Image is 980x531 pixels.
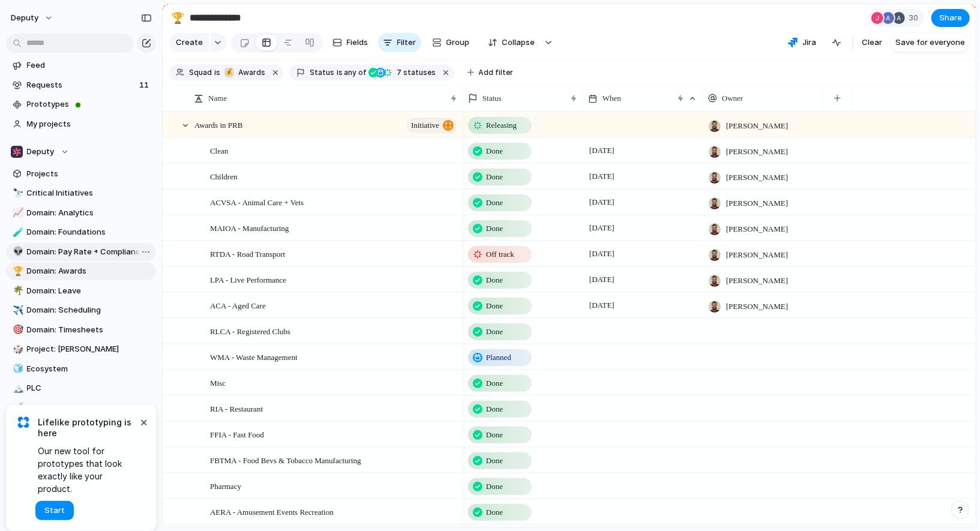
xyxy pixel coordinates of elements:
span: FFIA - Fast Food [210,427,264,441]
a: Prototypes [6,95,156,113]
button: Deputy [6,143,156,161]
span: Done [486,377,503,389]
button: Dismiss [137,415,151,429]
span: [PERSON_NAME] [726,223,788,235]
span: Domain: Scheduling [27,304,152,316]
button: 🌴 [11,285,23,297]
div: 🏆 [13,265,21,278]
a: 🧪Domain: Foundations [6,223,156,241]
span: [PERSON_NAME] [726,172,788,184]
span: Domain: Pay Rate + Compliance [27,246,152,258]
button: 🎲 [11,343,23,355]
button: ✈️ [11,304,23,316]
span: Done [486,274,503,286]
span: ACA - Aged Care [210,298,266,312]
span: Done [486,300,503,312]
span: Done [486,223,503,235]
span: Done [486,145,503,157]
a: 👽Domain: Pay Rate + Compliance [6,243,156,261]
span: Owner [722,92,743,104]
span: [DATE] [586,143,618,158]
span: Status [310,67,334,78]
span: 7 [394,68,404,77]
button: Save for everyone [891,33,970,52]
span: [DATE] [586,247,618,261]
span: deputy [11,12,38,24]
button: Start [35,501,74,520]
button: isany of [334,66,368,79]
span: Create [176,37,203,49]
span: Projects [27,168,152,180]
div: 💰 [224,68,234,77]
span: Deputy [27,146,55,158]
span: initiative [411,117,439,134]
span: Done [486,403,503,415]
span: WMA - Waste Management [210,350,298,364]
span: Domain: Analytics [27,207,152,219]
span: [DATE] [586,221,618,235]
span: When [603,92,621,104]
button: Share [931,9,970,27]
span: Done [486,197,503,209]
button: Clear [857,33,887,52]
span: Start [44,505,65,517]
span: Lifelike prototyping is here [38,417,138,439]
span: Domain: Timesheets [27,324,152,336]
span: Clean [210,143,228,157]
span: Awards [238,67,265,78]
span: statuses [394,67,436,78]
a: 🏔️PLC [6,379,156,397]
div: 🧊Ecosystem [6,360,156,378]
span: Clear [862,37,882,49]
span: RIA - Restaurant [210,401,263,415]
span: [DATE] [586,195,618,209]
a: 🏆Domain: Awards [6,262,156,280]
span: Ecosystem [27,363,152,375]
span: RTDA - Road Transport [210,247,285,260]
div: 🧪CI Initiatives [6,399,156,417]
span: [DATE] [586,298,618,313]
button: 🎯 [11,324,23,336]
span: 11 [139,79,151,91]
div: 🎯 [13,323,21,337]
button: initiative [407,118,457,133]
div: 🔭 [13,187,21,200]
span: is [214,67,220,78]
span: LPA - Live Performance [210,272,286,286]
span: MAIOA - Manufacturing [210,221,289,235]
div: 🏆 [171,10,184,26]
button: is [212,66,223,79]
span: Share [939,12,962,24]
span: Domain: Foundations [27,226,152,238]
span: My projects [27,118,152,130]
a: 🎯Domain: Timesheets [6,321,156,339]
span: Save for everyone [895,37,965,49]
span: [PERSON_NAME] [726,120,788,132]
span: 30 [909,12,922,24]
div: 🧪 [13,401,21,415]
span: Critical Initiatives [27,187,152,199]
button: Jira [783,34,821,52]
a: Feed [6,56,156,74]
a: 🌴Domain: Leave [6,282,156,300]
span: Done [486,429,503,441]
button: deputy [5,8,59,28]
a: 📈Domain: Analytics [6,204,156,222]
span: Group [446,37,470,49]
a: Requests11 [6,76,156,94]
span: Prototypes [27,98,152,110]
span: Requests [27,79,136,91]
button: Fields [328,33,373,52]
span: Domain: Leave [27,285,152,297]
span: Jira [802,37,816,49]
span: RLCA - Registered Clubs [210,324,290,338]
button: Group [426,33,476,52]
span: Awards in PRB [194,118,242,131]
div: ✈️Domain: Scheduling [6,301,156,319]
span: [PERSON_NAME] [726,275,788,287]
button: 🔭 [11,187,23,199]
span: PLC [27,382,152,394]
